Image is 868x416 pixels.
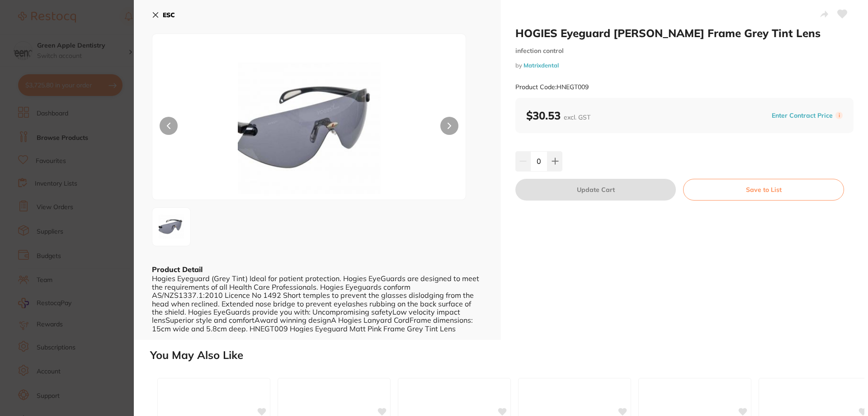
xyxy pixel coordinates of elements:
a: Matrixdental [524,62,559,69]
img: Zw [215,57,403,200]
small: by [515,62,854,69]
small: Product Code: HNEGT009 [515,83,589,91]
button: ESC [152,7,175,23]
b: Product Detail [152,265,203,274]
h2: HOGIES Eyeguard [PERSON_NAME] Frame Grey Tint Lens [515,26,854,40]
b: ESC [163,11,175,19]
div: Hogies Eyeguard (Grey Tint) Ideal for patient protection. Hogies EyeGuards are designed to meet t... [152,274,483,333]
h2: You May Also Like [150,349,864,362]
button: Update Cart [515,179,676,201]
b: $30.53 [526,109,590,122]
span: excl. GST [564,113,590,121]
button: Enter Contract Price [769,111,835,120]
label: i [835,112,843,119]
small: infection control [515,47,854,55]
button: Save to List [683,179,844,201]
img: Zw [155,210,188,243]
